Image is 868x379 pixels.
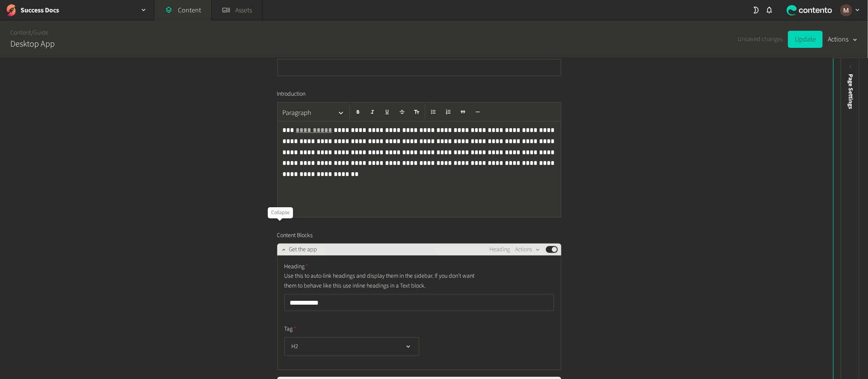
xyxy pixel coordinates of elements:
span: / [31,28,33,37]
button: Actions [828,31,858,48]
img: Success Docs [5,4,17,16]
h2: Success Docs [21,5,59,15]
span: Unsaved changes [738,35,783,44]
button: H2 [284,337,419,356]
span: Tag [284,325,296,334]
a: Content [10,28,31,37]
button: Update [788,31,823,48]
div: Preview [838,74,847,95]
button: Paragraph [279,104,348,121]
span: Heading [284,262,308,271]
button: Actions [515,244,541,255]
img: Marinel G [840,4,852,16]
h2: Desktop App [10,38,55,50]
a: Guide [33,28,48,37]
span: Page Settings [846,74,855,109]
span: Heading [490,245,510,254]
span: Get the app [289,245,317,254]
span: Content Blocks [277,231,313,240]
span: Introduction [277,90,306,99]
p: Use this to auto-link headings and display them in the sidebar. If you don’t want them to behave ... [284,271,479,291]
div: Collapse [268,207,293,218]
